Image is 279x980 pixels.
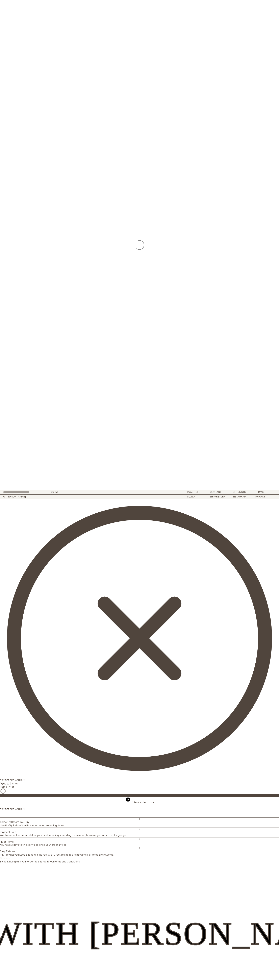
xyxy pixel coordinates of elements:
span: A $10 restocking fee is payable if all items are returned. [48,854,114,856]
span: up to 3 [3,782,11,785]
a: Practices [187,491,200,493]
span: 1 [132,801,134,804]
span: item added to cart [134,801,155,804]
a: Ship/Return [210,495,225,498]
a: Contact [210,491,221,493]
span: Try Before You Buy [9,824,31,827]
a: Terms [255,491,263,493]
a: Sizing [187,495,195,498]
h2: © [PERSON_NAME] [3,495,69,498]
a: Stockists [233,491,246,493]
button: Submit [51,491,60,493]
a: Instagram [233,495,246,498]
a: Terms and Conditions [54,860,80,863]
a: Privacy [255,495,265,498]
span: Try Before You Buy [7,821,29,824]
